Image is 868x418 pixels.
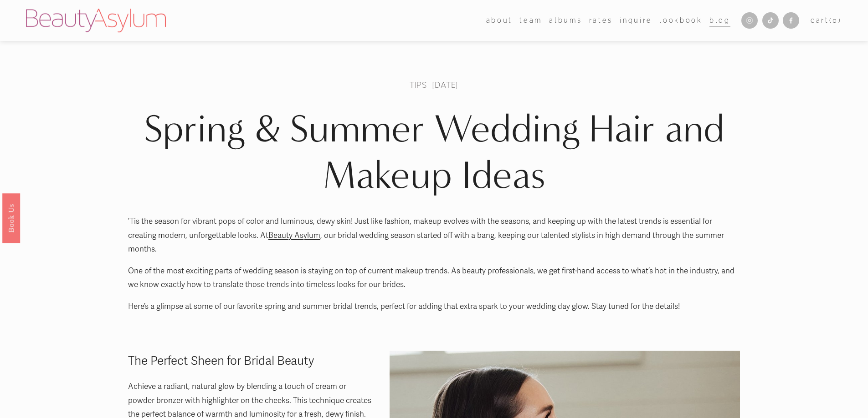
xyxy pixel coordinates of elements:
span: [DATE] [432,80,458,90]
a: Blog [709,14,730,27]
a: folder dropdown [486,14,513,27]
a: Facebook [783,12,799,29]
a: Inquire [620,14,652,27]
a: folder dropdown [519,14,542,27]
span: about [486,15,513,26]
span: ( ) [829,16,842,24]
a: Tips [410,80,427,90]
span: team [519,15,542,26]
a: Lookbook [659,14,702,27]
a: Instagram [741,12,758,29]
a: albums [549,14,582,27]
p: The Perfect Sheen for Bridal Beauty [128,351,374,372]
a: Cart(0) [811,15,842,26]
img: Beauty Asylum | Bridal Hair &amp; Makeup Charlotte &amp; Atlanta [26,9,166,32]
a: Book Us [2,193,20,242]
span: 0 [832,16,838,24]
a: TikTok [762,12,779,29]
p: One of the most exciting parts of wedding season is staying on top of current makeup trends. As b... [128,264,740,292]
h1: Spring & Summer Wedding Hair and Makeup Ideas [128,106,740,199]
a: Beauty Asylum [268,231,320,240]
a: Rates [589,14,613,27]
p: ’Tis the season for vibrant pops of color and luminous, dewy skin! Just like fashion, makeup evol... [128,215,740,257]
p: Here’s a glimpse at some of our favorite spring and summer bridal trends, perfect for adding that... [128,300,740,314]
